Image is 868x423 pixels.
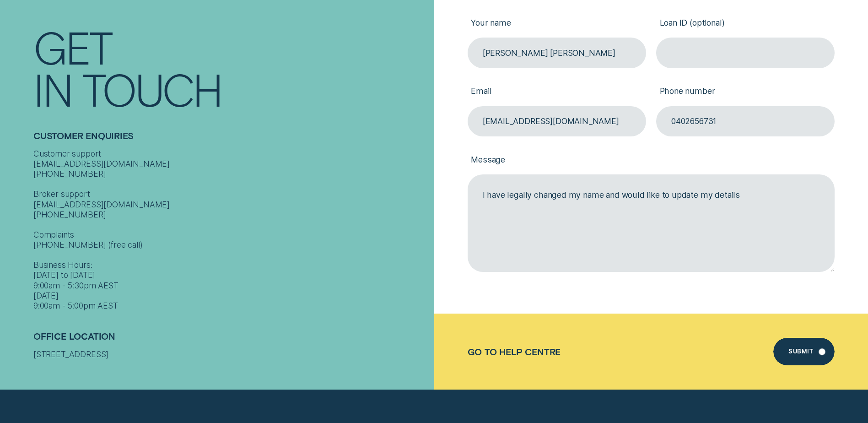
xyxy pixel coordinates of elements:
[33,26,429,110] h1: Get In Touch
[33,130,429,149] h2: Customer Enquiries
[82,68,221,110] div: Touch
[33,331,429,349] h2: Office Location
[468,347,561,357] a: Go to Help Centre
[773,338,835,365] button: Submit
[656,78,835,106] label: Phone number
[33,149,429,311] div: Customer support [EMAIL_ADDRESS][DOMAIN_NAME] [PHONE_NUMBER] Broker support [EMAIL_ADDRESS][DOMAI...
[656,10,835,38] label: Loan ID (optional)
[33,349,429,359] div: [STREET_ADDRESS]
[468,174,835,271] textarea: I have legally changed my name and would like to update my details
[468,146,835,174] label: Message
[468,10,646,38] label: Your name
[33,26,112,68] div: Get
[468,78,646,106] label: Email
[33,68,72,110] div: In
